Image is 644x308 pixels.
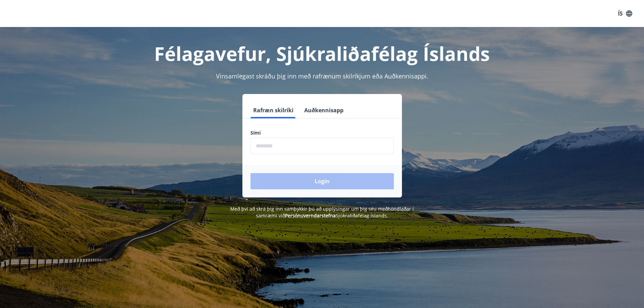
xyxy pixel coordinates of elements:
[285,212,336,219] a: Persónuverndarstefna
[230,206,414,219] span: Með því að skrá þig inn samþykkir þú að upplýsingar um þig séu meðhöndlaðar í samræmi við Sjúkral...
[251,102,296,118] button: Rafræn skilríki
[87,41,557,66] h1: Félagavefur, Sjúkraliðafélag Íslands
[251,129,394,136] label: Sími
[614,7,636,20] button: ÍS
[302,102,346,118] button: Auðkennisapp
[216,72,428,80] span: Vinsamlegast skráðu þig inn með rafrænum skilríkjum eða Auðkennisappi.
